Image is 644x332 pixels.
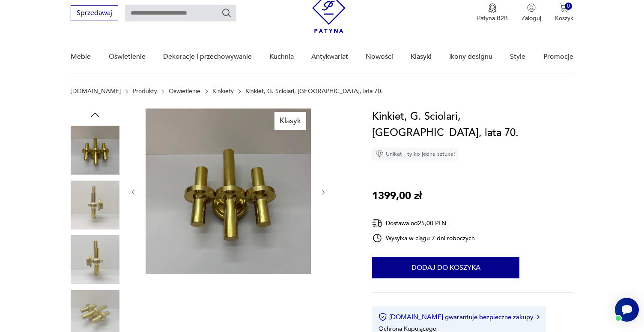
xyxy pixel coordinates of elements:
[372,233,475,243] div: Wysyłka w ciągu 7 dni roboczych
[376,150,383,158] img: Ikona diamentu
[274,112,306,130] div: Klasyk
[537,315,540,319] img: Ikona strzałki w prawo
[109,40,146,73] a: Oświetlenie
[555,3,573,22] button: 0Koszyk
[71,11,118,17] a: Sprzedawaj
[71,235,119,284] img: Zdjęcie produktu Kinkiet, G. Sciolari, Włochy, lata 70.
[527,3,536,12] img: Ikonka użytkownika
[71,126,119,175] img: Zdjęcie produktu Kinkiet, G. Sciolari, Włochy, lata 70.
[366,40,393,73] a: Nowości
[372,218,382,229] img: Ikona dostawy
[163,40,252,73] a: Dekoracje i przechowywanie
[169,88,200,95] a: Oświetlenie
[555,14,573,22] p: Koszyk
[372,109,573,141] h1: Kinkiet, G. Sciolari, [GEOGRAPHIC_DATA], lata 70.
[372,257,519,278] button: Dodaj do koszyka
[477,14,508,22] p: Patyna B2B
[543,40,573,73] a: Promocje
[488,3,497,13] img: Ikona medalu
[510,40,525,73] a: Style
[146,109,311,274] img: Zdjęcie produktu Kinkiet, G. Sciolari, Włochy, lata 70.
[372,188,422,204] p: 1399,00 zł
[449,40,492,73] a: Ikony designu
[379,313,387,321] img: Ikona certyfikatu
[565,3,572,10] div: 0
[372,218,475,229] div: Dostawa od 25,00 PLN
[522,14,541,22] p: Zaloguj
[477,3,508,22] button: Patyna B2B
[245,88,383,95] p: Kinkiet, G. Sciolari, [GEOGRAPHIC_DATA], lata 70.
[71,181,119,229] img: Zdjęcie produktu Kinkiet, G. Sciolari, Włochy, lata 70.
[477,3,508,22] a: Ikona medaluPatyna B2B
[71,5,118,21] button: Sprzedawaj
[372,148,459,160] div: Unikat - tylko jedna sztuka!
[71,40,91,73] a: Meble
[71,88,121,95] a: [DOMAIN_NAME]
[269,40,294,73] a: Kuchnia
[615,298,639,322] iframe: Smartsupp widget button
[311,40,348,73] a: Antykwariat
[522,3,541,22] button: Zaloguj
[411,40,432,73] a: Klasyki
[560,3,568,12] img: Ikona koszyka
[133,88,157,95] a: Produkty
[221,8,232,18] button: Szukaj
[379,313,539,321] button: [DOMAIN_NAME] gwarantuje bezpieczne zakupy
[212,88,234,95] a: Kinkiety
